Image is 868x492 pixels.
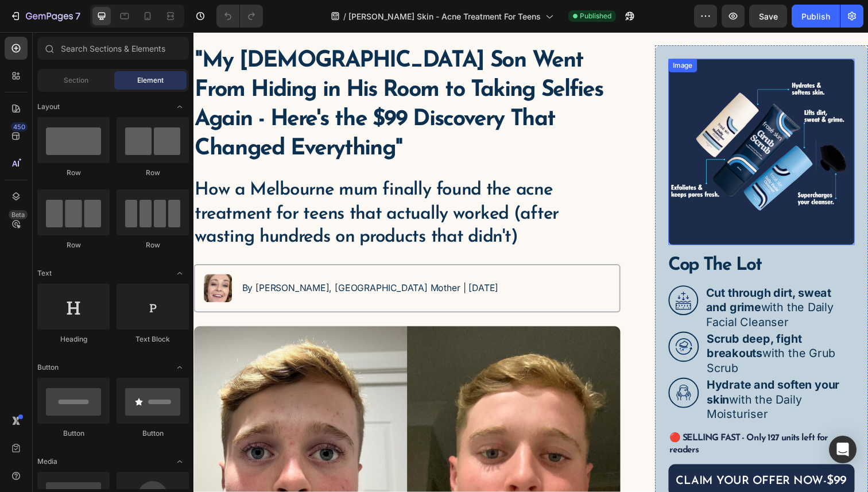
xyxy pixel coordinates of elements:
[37,102,60,112] span: Layout
[646,452,667,465] span: $99
[524,259,652,288] strong: Cut through dirt, sweat and grime
[829,436,857,463] div: Open Intercom Messenger
[792,5,840,28] button: Publish
[485,229,580,247] strong: Cop The Lot
[170,264,189,282] span: Toggle open
[524,306,674,351] p: with the Grub Scrub
[524,307,621,335] strong: Scrub deep, fight breakouts
[489,309,513,334] img: ChatGPT_Image_Jul_28_2025_02_33_52_PM.png
[487,29,512,40] div: Image
[524,259,674,304] p: with the Daily Facial Cleanser
[37,334,110,344] div: Heading
[75,9,80,23] p: 7
[487,355,514,382] img: ChatGPT_Image_Jul_28_2025_02_20_34_PM.png
[117,240,189,250] div: Row
[193,32,868,492] iframe: Design area
[216,5,263,28] div: Undo/Redo
[801,10,830,22] div: Publish
[485,28,675,218] img: gempages_578569275799765889-0b7d6094-f4fd-4cfd-ae38-6bbf015893e4.webp
[117,334,189,344] div: Text Block
[37,37,189,60] input: Search Sections & Elements
[11,122,28,131] div: 450
[170,452,189,471] span: Toggle open
[485,441,675,474] a: CLAIM YOUR OFFER NOW-$99
[117,168,189,178] div: Row
[64,75,88,86] span: Section
[37,428,110,439] div: Button
[170,98,189,116] span: Toggle open
[759,11,778,21] span: Save
[490,264,511,285] img: ChatGPT_Image_Jul_28_2025_02_36_12_PM.png
[9,210,28,219] div: Beta
[524,354,660,382] strong: Hydrate and soften your skin
[493,450,667,467] p: CLAIM YOUR OFFER NOW-
[137,75,164,86] span: Element
[37,168,110,178] div: Row
[485,408,675,435] h3: 🔴 SELLING FAST - Only 127 units left for readers
[37,456,57,467] span: Media
[343,10,346,22] span: /
[524,353,674,398] p: with the Daily Moisturiser
[37,240,110,250] div: Row
[749,5,787,28] button: Save
[580,11,611,21] span: Published
[170,358,189,377] span: Toggle open
[117,428,189,439] div: Button
[348,10,541,22] span: [PERSON_NAME] Skin - Acne Treatment For Teens
[37,268,52,278] span: Text
[5,5,86,28] button: 7
[37,362,59,373] span: Button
